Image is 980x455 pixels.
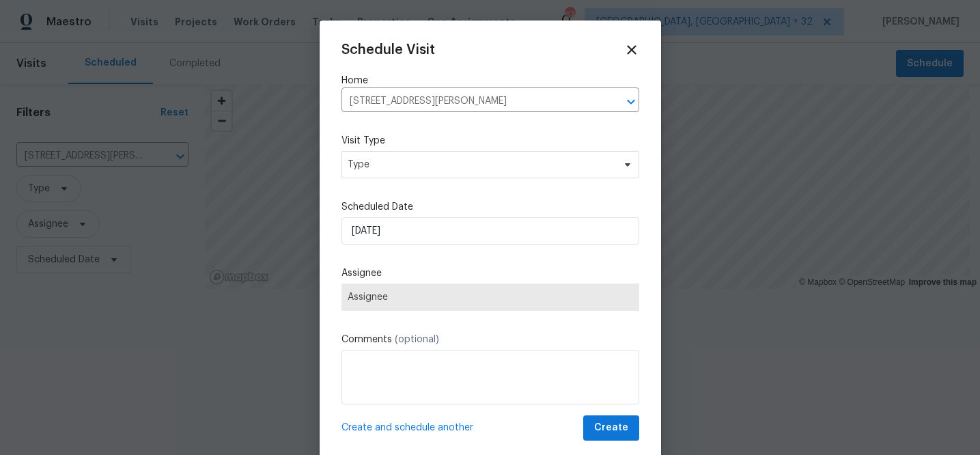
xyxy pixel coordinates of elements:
[341,74,639,87] label: Home
[348,292,633,303] span: Assignee
[341,217,639,245] input: M/D/YYYY
[583,415,639,441] button: Create
[624,42,639,57] span: Close
[395,335,439,344] span: (optional)
[348,158,613,171] span: Type
[341,134,639,148] label: Visit Type
[341,43,435,57] span: Schedule Visit
[341,200,639,214] label: Scheduled Date
[341,91,601,112] input: Enter in an address
[594,419,628,437] span: Create
[341,266,639,280] label: Assignee
[341,333,639,346] label: Comments
[341,421,473,435] span: Create and schedule another
[621,92,641,111] button: Open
